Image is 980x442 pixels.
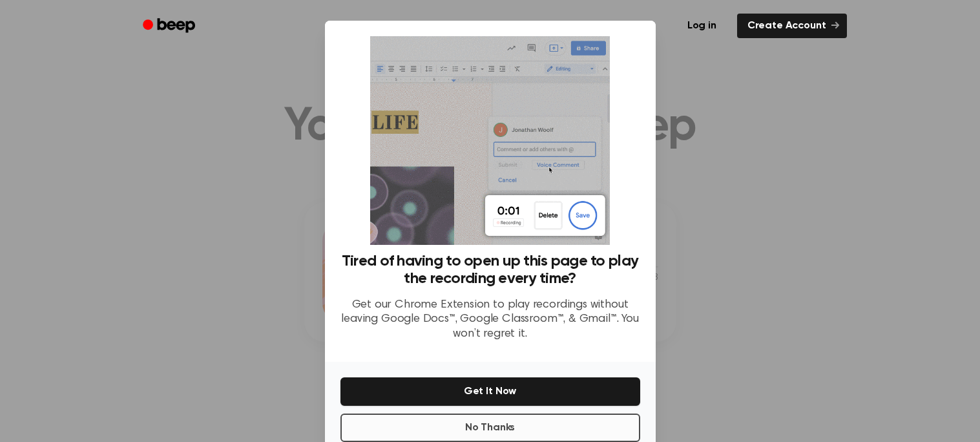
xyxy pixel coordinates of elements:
button: Get It Now [340,377,640,406]
h3: Tired of having to open up this page to play the recording every time? [340,253,640,288]
p: Get our Chrome Extension to play recordings without leaving Google Docs™, Google Classroom™, & Gm... [340,298,640,342]
button: No Thanks [340,414,640,442]
a: Log in [674,11,729,41]
img: Beep extension in action [370,36,610,245]
a: Create Account [737,14,847,38]
a: Beep [134,14,207,39]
